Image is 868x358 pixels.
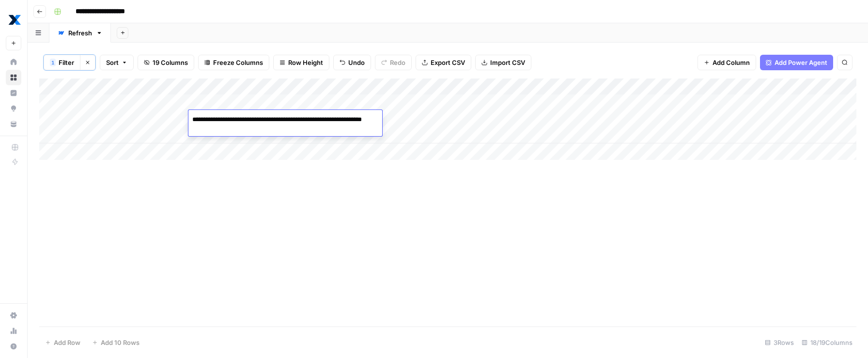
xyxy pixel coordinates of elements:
a: Home [6,54,21,70]
span: 19 Columns [153,58,188,67]
a: Settings [6,308,21,323]
a: Opportunities [6,101,21,116]
button: Undo [333,55,371,70]
span: Undo [348,58,365,67]
button: Add Column [697,55,756,70]
button: 19 Columns [138,55,194,70]
button: Sort [100,55,134,70]
div: 1 [50,59,56,66]
a: Your Data [6,116,21,132]
button: Import CSV [475,55,531,70]
img: MaintainX Logo [6,11,23,29]
span: Freeze Columns [213,58,263,67]
button: 1Filter [44,55,80,70]
span: Add Row [54,338,80,347]
span: Add Power Agent [775,58,827,67]
button: Add 10 Rows [86,335,145,350]
span: Redo [390,58,405,67]
span: Filter [59,58,74,67]
div: 3 Rows [761,335,798,350]
a: Refresh [49,23,111,43]
button: Redo [375,55,412,70]
span: Sort [106,58,119,67]
button: Row Height [273,55,329,70]
a: Insights [6,85,21,101]
button: Export CSV [416,55,471,70]
button: Workspace: MaintainX [6,8,21,32]
a: Browse [6,70,21,85]
button: Freeze Columns [198,55,269,70]
span: Add Column [713,58,750,67]
span: Import CSV [490,58,525,67]
div: Refresh [68,28,92,38]
button: Add Power Agent [760,55,833,70]
button: Help + Support [6,339,21,354]
span: 1 [51,59,54,66]
a: Usage [6,323,21,339]
span: Export CSV [431,58,465,67]
button: Add Row [39,335,86,350]
div: 18/19 Columns [798,335,856,350]
span: Row Height [288,58,323,67]
span: Add 10 Rows [101,338,139,347]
